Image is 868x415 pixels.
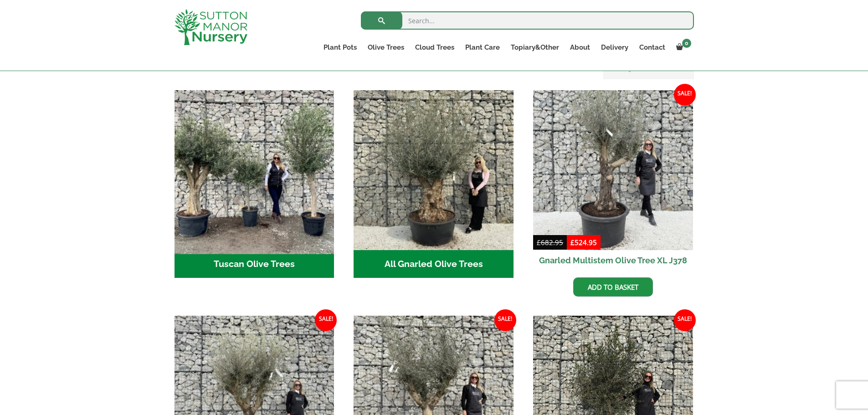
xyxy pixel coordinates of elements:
input: Search... [361,11,694,30]
span: £ [570,238,575,247]
span: Sale! [494,309,516,331]
h2: Tuscan Olive Trees [175,250,334,278]
span: 0 [682,39,691,48]
a: Olive Trees [362,41,410,54]
span: Sale! [674,309,696,331]
span: £ [537,238,541,247]
h2: Gnarled Multistem Olive Tree XL J378 [533,250,693,271]
a: Plant Care [460,41,505,54]
a: Delivery [596,41,634,54]
a: Plant Pots [318,41,362,54]
bdi: 682.95 [537,238,563,247]
h2: All Gnarled Olive Trees [354,250,514,278]
a: Topiary&Other [505,41,565,54]
a: Visit product category All Gnarled Olive Trees [354,90,514,278]
a: Visit product category Tuscan Olive Trees [175,90,334,278]
span: Sale! [674,84,696,106]
img: Tuscan Olive Trees [170,86,338,254]
a: Cloud Trees [410,41,460,54]
img: logo [175,9,247,45]
a: Contact [634,41,671,54]
img: Gnarled Multistem Olive Tree XL J378 [533,90,693,250]
a: Sale! Gnarled Multistem Olive Tree XL J378 [533,90,693,271]
bdi: 524.95 [570,238,597,247]
a: Add to basket: “Gnarled Multistem Olive Tree XL J378” [573,277,653,297]
a: 0 [671,41,694,54]
a: About [565,41,596,54]
img: All Gnarled Olive Trees [354,90,514,250]
span: Sale! [315,309,337,331]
